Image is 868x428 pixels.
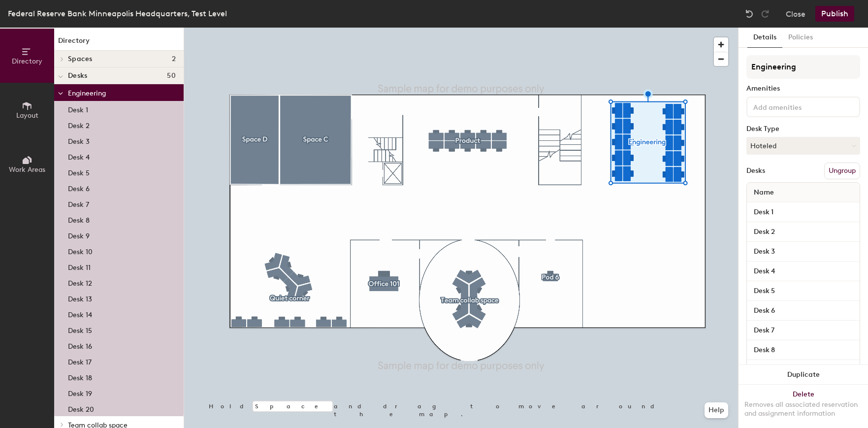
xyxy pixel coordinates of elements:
[68,339,92,351] p: Desk 16
[744,400,862,418] div: Removes all associated reservation and assignment information
[751,100,840,112] input: Add amenities
[68,166,90,177] p: Desk 5
[68,150,90,162] p: Desk 4
[68,245,93,256] p: Desk 10
[172,55,176,63] span: 2
[68,355,92,366] p: Desk 17
[9,165,45,174] span: Work Areas
[68,119,90,130] p: Desk 2
[746,167,765,175] div: Desks
[68,134,90,146] p: Desk 3
[68,72,87,80] span: Desks
[68,371,92,382] p: Desk 18
[68,261,91,272] p: Desk 11
[824,163,860,179] button: Ungroup
[8,7,227,20] div: Federal Reserve Bank Minneapolis Headquarters, Test Level
[749,304,858,318] input: Unnamed desk
[749,284,858,298] input: Unnamed desk
[749,324,858,337] input: Unnamed desk
[760,9,770,19] img: Redo
[68,55,93,63] span: Spaces
[744,9,754,19] img: Undo
[16,111,38,120] span: Layout
[68,103,88,114] p: Desk 1
[68,198,89,209] p: Desk 7
[739,365,868,385] button: Duplicate
[68,402,94,414] p: Desk 20
[749,184,779,201] span: Name
[68,324,92,335] p: Desk 15
[68,89,106,98] span: Engineering
[749,225,858,239] input: Unnamed desk
[705,402,728,418] button: Help
[68,229,90,240] p: Desk 9
[68,213,90,225] p: Desk 8
[747,28,782,48] button: Details
[68,276,92,288] p: Desk 12
[749,343,858,357] input: Unnamed desk
[746,85,860,93] div: Amenities
[167,72,176,80] span: 50
[749,245,858,259] input: Unnamed desk
[54,35,184,51] h1: Directory
[749,363,858,377] input: Unnamed desk
[749,264,858,278] input: Unnamed desk
[815,6,854,22] button: Publish
[746,137,860,155] button: Hoteled
[68,292,92,303] p: Desk 13
[786,6,805,22] button: Close
[746,125,860,133] div: Desk Type
[749,205,858,219] input: Unnamed desk
[782,28,819,48] button: Policies
[12,57,42,66] span: Directory
[68,182,90,193] p: Desk 6
[68,387,92,398] p: Desk 19
[739,385,868,428] button: DeleteRemoves all associated reservation and assignment information
[68,308,92,319] p: Desk 14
